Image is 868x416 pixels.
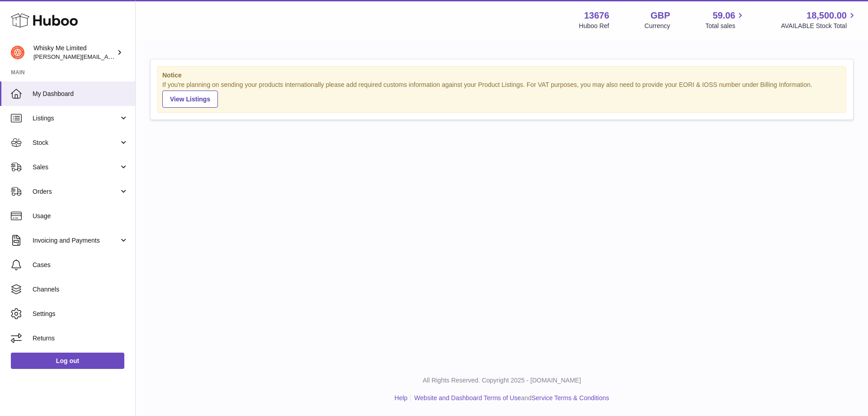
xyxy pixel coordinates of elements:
[33,187,119,196] span: Orders
[781,22,857,30] span: AVAILABLE Stock Total
[33,53,181,60] span: [PERSON_NAME][EMAIL_ADDRESS][DOMAIN_NAME]
[414,394,521,402] a: Website and Dashboard Terms of Use
[651,10,670,22] strong: GBP
[807,10,847,22] span: 18,500.00
[162,91,218,108] a: View Listings
[579,22,609,30] div: Huboo Ref
[162,81,841,108] div: If you're planning on sending your products internationally please add required customs informati...
[11,46,24,59] img: frances@whiskyshop.com
[395,394,408,402] a: Help
[532,394,609,402] a: Service Terms & Conditions
[11,353,124,369] a: Log out
[33,334,128,343] span: Returns
[162,71,841,80] strong: Notice
[33,90,128,98] span: My Dashboard
[33,236,119,245] span: Invoicing and Payments
[411,394,609,402] li: and
[705,22,745,30] span: Total sales
[143,376,861,385] p: All Rights Reserved. Copyright 2025 - [DOMAIN_NAME]
[33,310,128,318] span: Settings
[584,10,609,22] strong: 13676
[33,139,119,147] span: Stock
[33,261,128,269] span: Cases
[712,10,735,22] span: 59.06
[645,22,670,30] div: Currency
[781,10,857,30] a: 18,500.00 AVAILABLE Stock Total
[33,163,119,172] span: Sales
[705,10,745,30] a: 59.06 Total sales
[33,285,128,294] span: Channels
[33,212,128,220] span: Usage
[33,44,115,61] div: Whisky Me Limited
[33,114,119,123] span: Listings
